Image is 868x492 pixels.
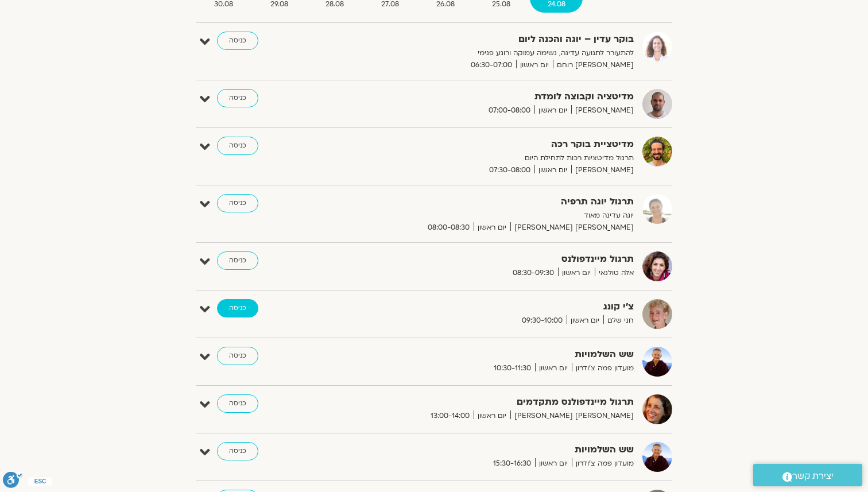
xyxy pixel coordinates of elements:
[217,394,258,413] a: כניסה
[510,222,634,234] span: [PERSON_NAME] [PERSON_NAME]
[352,89,634,104] strong: מדיטציה וקבוצה לומדת
[489,458,535,470] span: 15:30-16:30
[352,442,634,458] strong: שש השלמויות
[352,251,634,267] strong: תרגול מיינדפולנס
[427,410,474,422] span: 13:00-14:00
[474,410,510,422] span: יום ראשון
[534,104,571,117] span: יום ראשון
[558,267,595,279] span: יום ראשון
[352,299,634,315] strong: צ'י קונג
[567,315,603,327] span: יום ראשון
[424,222,474,234] span: 08:00-08:30
[352,347,634,362] strong: שש השלמויות
[217,137,258,155] a: כניסה
[217,299,258,317] a: כניסה
[518,315,567,327] span: 09:30-10:00
[352,210,634,222] p: יוגה עדינה מאוד
[510,410,634,422] span: [PERSON_NAME] [PERSON_NAME]
[485,104,534,117] span: 07:00-08:00
[535,362,572,374] span: יום ראשון
[217,32,258,50] a: כניסה
[490,362,535,374] span: 10:30-11:30
[572,458,634,470] span: מועדון פמה צ'ודרון
[535,458,572,470] span: יום ראשון
[595,267,634,279] span: אלה טולנאי
[509,267,558,279] span: 08:30-09:30
[217,251,258,270] a: כניסה
[571,164,634,176] span: [PERSON_NAME]
[352,137,634,152] strong: מדיטציית בוקר רכה
[572,362,634,374] span: מועדון פמה צ'ודרון
[467,59,516,71] span: 06:30-07:00
[516,59,553,71] span: יום ראשון
[352,152,634,164] p: תרגול מדיטציות רכות לתחילת היום
[553,59,634,71] span: [PERSON_NAME] רוחם
[352,32,634,47] strong: בוקר עדין – יוגה והכנה ליום
[352,194,634,210] strong: תרגול יוגה תרפיה
[753,464,862,486] a: יצירת קשר
[534,164,571,176] span: יום ראשון
[603,315,634,327] span: חני שלם
[217,194,258,212] a: כניסה
[474,222,510,234] span: יום ראשון
[217,347,258,365] a: כניסה
[352,47,634,59] p: להתעורר לתנועה עדינה, נשימה עמוקה ורוגע פנימי
[352,394,634,410] strong: תרגול מיינדפולנס מתקדמים
[217,89,258,107] a: כניסה
[571,104,634,117] span: [PERSON_NAME]
[217,442,258,460] a: כניסה
[485,164,534,176] span: 07:30-08:00
[792,468,834,484] span: יצירת קשר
